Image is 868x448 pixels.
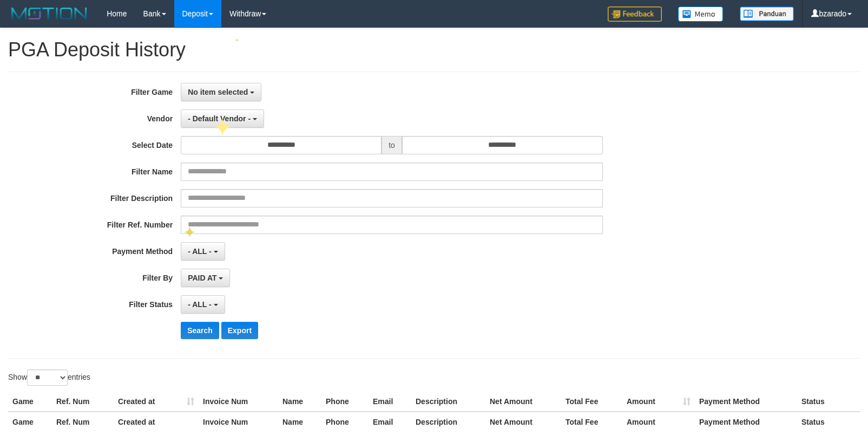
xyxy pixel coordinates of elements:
h1: PGA Deposit History [8,39,860,61]
img: MOTION_logo.png [8,5,90,22]
th: Game [8,392,52,412]
select: Showentries [27,369,68,386]
th: Net Amount [485,392,561,412]
th: Payment Method [695,392,797,412]
th: Total Fee [561,412,622,432]
button: - Default Vendor - [181,109,264,128]
img: panduan.png [740,7,794,21]
th: Email [369,412,411,432]
th: Phone [321,392,369,412]
th: Invoice Num [199,392,278,412]
th: Invoice Num [199,412,278,432]
button: - ALL - [181,295,225,314]
span: - ALL - [188,247,212,256]
th: Created at [114,412,199,432]
span: No item selected [188,88,248,96]
label: Show entries [8,369,90,386]
span: PAID AT [188,274,216,282]
button: - ALL - [181,242,225,261]
th: Ref. Num [52,392,114,412]
th: Total Fee [561,392,622,412]
th: Amount [622,412,695,432]
th: Ref. Num [52,412,114,432]
img: Button%20Memo.svg [678,7,724,22]
button: PAID AT [181,269,230,287]
th: Status [797,412,860,432]
button: Export [221,322,258,339]
button: No item selected [181,83,261,101]
span: - ALL - [188,300,212,309]
th: Description [411,412,485,432]
th: Payment Method [695,412,797,432]
th: Email [369,392,411,412]
th: Phone [321,412,369,432]
img: Feedback.jpg [608,7,662,22]
th: Name [278,392,321,412]
th: Net Amount [485,412,561,432]
th: Name [278,412,321,432]
span: - Default Vendor - [188,114,251,123]
th: Status [797,392,860,412]
th: Created at [114,392,199,412]
span: to [382,136,402,154]
th: Description [411,392,485,412]
button: Search [181,322,219,339]
th: Amount [622,392,695,412]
